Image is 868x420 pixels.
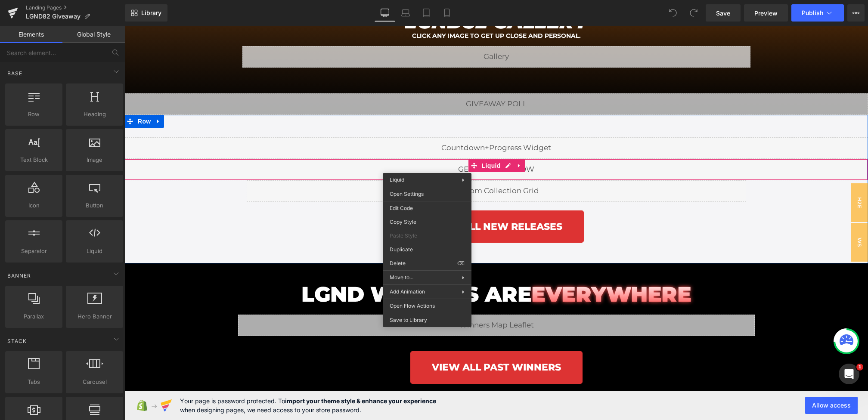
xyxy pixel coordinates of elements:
[68,312,121,321] span: Hero Banner
[68,155,121,164] span: Image
[180,396,436,414] span: Your page is password protected. To when designing pages, we need access to your store password.
[8,377,60,386] span: Tabs
[856,364,863,371] span: 1
[8,312,60,321] span: Parallax
[28,89,40,102] a: Expand / Collapse
[26,13,81,20] span: LGND82 Giveaway
[8,110,60,119] span: Row
[716,9,730,18] span: Save
[114,259,630,278] h1: LGND WINNERS ARE
[754,9,778,18] span: Preview
[390,190,465,198] span: Open Settings
[395,4,416,22] a: Laptop
[289,390,454,409] i: LGNDARY REVIEWS
[839,364,859,384] iframe: Intercom live chat
[8,247,60,256] span: Separator
[390,259,457,267] span: Delete
[390,274,462,281] span: Move to...
[390,218,465,226] span: Copy Style
[805,397,858,414] button: Allow access
[355,133,378,146] span: Liquid
[416,4,437,22] a: Tablet
[390,288,462,296] span: Add Animation
[744,4,788,22] a: Preview
[667,370,728,380] div: GET OUR FREE APP!
[726,157,744,196] span: H2E
[285,397,436,405] strong: import your theme style & enhance your experience
[68,247,121,256] span: Liquid
[791,4,844,22] button: Publish
[11,89,28,102] span: Row
[390,302,465,310] span: Open Flow Actions
[68,201,121,210] span: Button
[653,370,663,380] img: App logo
[390,133,401,146] a: Expand / Collapse
[116,7,628,13] h1: click anY image to get up close and personal.
[685,4,702,22] button: Redo
[375,4,395,22] a: Desktop
[125,4,167,22] a: New Library
[6,272,32,280] span: Banner
[457,259,465,267] span: ⌫
[390,316,465,324] span: Save to Library
[390,232,465,240] span: Paste Style
[646,365,735,386] div: Show QR code to download mobile app
[664,4,682,22] button: Undo
[26,4,125,11] a: Landing Pages
[286,325,458,358] a: VIEW ALL PAST WINNERS
[437,4,457,22] a: Mobile
[62,26,125,43] a: Global Style
[6,69,23,77] span: Base
[307,336,437,347] span: VIEW ALL PAST WINNERS
[306,195,438,207] span: SHOP ALL NEW RELEASES
[726,197,744,236] span: WS
[802,9,823,16] span: Publish
[68,377,121,386] span: Carousel
[390,176,404,183] span: Liquid
[390,246,465,253] span: Duplicate
[8,201,60,210] span: Icon
[407,256,567,281] span: EVERYWHERE
[847,4,865,22] button: More
[390,204,465,212] span: Edit Code
[68,110,121,119] span: Heading
[6,337,28,345] span: Stack
[285,185,459,217] a: SHOP ALL NEW RELEASES
[8,155,60,164] span: Text Block
[141,9,161,17] span: Library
